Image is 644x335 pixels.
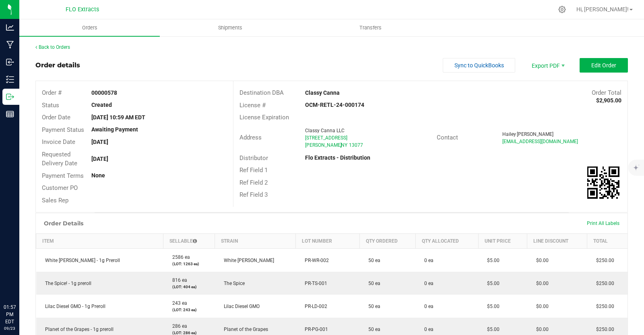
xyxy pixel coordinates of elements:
span: Transfers [349,24,392,31]
span: Destination DBA [239,89,284,96]
span: 286 ea [168,323,187,329]
span: $250.00 [592,327,614,332]
span: 0 ea [420,327,433,332]
span: Classy Canna LLC [305,128,345,133]
span: Customer PO [42,184,78,191]
span: PR-TS-001 [301,281,327,286]
span: License Expiration [239,114,289,121]
p: (LOT: 1263 ea) [168,261,210,267]
span: Order Total [592,89,621,96]
span: $5.00 [483,258,500,263]
span: Distributor [239,154,268,162]
strong: None [91,172,105,179]
th: Total [587,234,627,249]
span: 0 ea [420,258,433,263]
li: Export PDF [523,58,572,73]
p: (LOT: 243 ea) [168,307,210,313]
th: Unit Price [478,234,527,249]
span: $5.00 [483,281,500,286]
qrcode: 00000578 [587,166,619,199]
span: [PERSON_NAME] [305,142,342,148]
th: Line Discount [527,234,587,249]
span: Shipments [207,24,253,31]
strong: $2,905.00 [596,97,621,104]
strong: 00000578 [91,89,117,96]
span: Orders [71,24,108,31]
strong: Classy Canna [305,89,340,96]
th: Sellable [163,234,215,249]
span: White [PERSON_NAME] [220,258,274,263]
span: Ref Field 3 [239,191,268,198]
span: [EMAIL_ADDRESS][DOMAIN_NAME] [502,139,578,144]
strong: [DATE] 10:59 AM EDT [91,114,145,121]
strong: [DATE] [91,156,108,162]
span: $250.00 [592,281,614,286]
span: FLO Extracts [66,6,99,13]
span: $0.00 [532,304,549,309]
span: Invoice Date [42,138,75,146]
span: NY [341,142,347,148]
span: Order Date [42,114,70,121]
span: Contact [437,134,458,141]
span: $0.00 [532,327,549,332]
span: The Spice! - 1g preroll [41,281,91,286]
button: Sync to QuickBooks [443,58,515,73]
a: Orders [19,19,160,36]
th: Strain [215,234,296,249]
span: Lilac Diesel GMO [220,304,260,309]
span: Payment Status [42,126,84,133]
div: Order details [35,60,80,70]
span: Status [42,102,59,109]
span: PR-PG-001 [301,327,328,332]
span: $0.00 [532,281,549,286]
span: $5.00 [483,327,500,332]
strong: Created [91,102,112,108]
span: 13077 [349,142,363,148]
span: License # [239,102,266,109]
p: (LOT: 404 ea) [168,284,210,290]
span: 50 ea [364,258,380,263]
span: Sales Rep [42,197,68,204]
h1: Order Details [44,220,83,227]
span: [PERSON_NAME] [517,131,553,137]
span: Payment Terms [42,172,84,179]
button: Edit Order [580,58,628,73]
iframe: Resource center unread badge [24,269,33,279]
p: 01:57 PM EDT [4,304,16,325]
strong: OCM-RETL-24-000174 [305,102,364,108]
span: 243 ea [168,300,187,306]
span: Edit Order [591,62,616,69]
inline-svg: Inbound [6,58,14,66]
inline-svg: Reports [6,110,14,118]
div: Manage settings [557,6,567,13]
span: PR-WR-002 [301,258,329,263]
img: Scan me! [587,166,619,199]
th: Qty Allocated [415,234,478,249]
inline-svg: Analytics [6,23,14,31]
inline-svg: Manufacturing [6,41,14,49]
span: Print All Labels [587,221,619,226]
a: Back to Orders [35,44,70,50]
inline-svg: Inventory [6,75,14,83]
span: Ref Field 1 [239,166,268,174]
th: Qty Ordered [359,234,415,249]
span: 0 ea [420,304,433,309]
span: 816 ea [168,277,187,283]
span: Order # [42,89,62,96]
inline-svg: Outbound [6,93,14,101]
strong: [DATE] [91,139,108,145]
a: Shipments [160,19,300,36]
span: 50 ea [364,281,380,286]
p: 09/23 [4,325,16,331]
iframe: Resource center [8,270,32,295]
a: Transfers [300,19,441,36]
span: The Spice [220,281,245,286]
span: $5.00 [483,304,500,309]
span: , [340,142,341,148]
span: Hailey [502,131,516,137]
span: Ref Field 2 [239,179,268,186]
span: 50 ea [364,327,380,332]
span: Address [239,134,262,141]
span: 2586 ea [168,254,190,260]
